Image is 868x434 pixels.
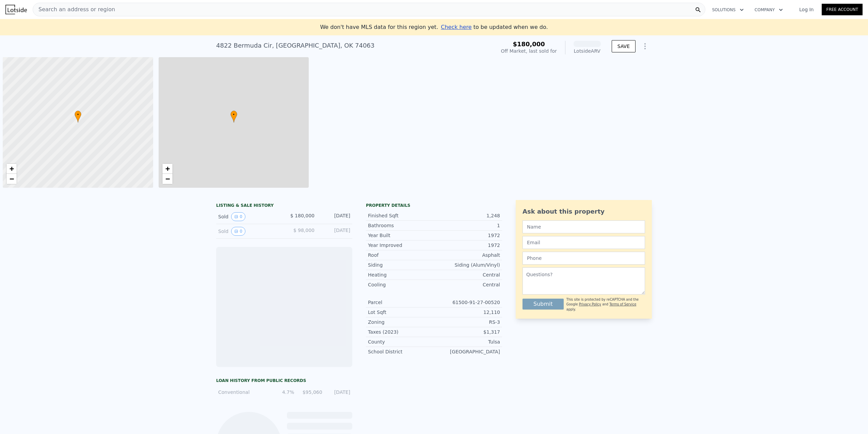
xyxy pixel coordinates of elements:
div: 4.7% [270,389,294,396]
span: Search an address or region [33,5,115,14]
div: Asphalt [434,252,500,258]
button: Show Options [638,39,652,53]
div: School District [368,348,434,355]
div: 1972 [434,242,500,249]
div: This site is protected by reCAPTCHA and the Google and apply. [566,297,645,312]
a: Zoom in [162,164,173,174]
span: Check here [441,24,471,30]
div: Siding [368,262,434,268]
div: 12,110 [434,309,500,316]
span: − [10,174,14,183]
div: Tulsa [434,338,500,345]
span: + [165,164,170,173]
div: Sold [218,227,279,236]
div: to be updated when we do. [441,23,548,31]
a: Terms of Service [609,302,636,306]
div: Year Built [368,232,434,239]
div: Lot Sqft [368,309,434,316]
a: Free Account [822,4,863,15]
div: [DATE] [326,389,350,396]
span: • [230,112,237,118]
img: Lotside [5,5,27,14]
div: 4822 Bermuda Cir , [GEOGRAPHIC_DATA] , OK 74063 [216,41,374,50]
div: RS-3 [434,319,500,325]
div: Ask about this property [523,207,645,216]
div: $95,060 [298,389,322,396]
button: Solutions [707,4,749,16]
div: Zoning [368,319,434,325]
input: Email [523,236,645,249]
div: Conventional [218,389,266,396]
span: + [10,164,14,173]
div: We don't have MLS data for this region yet. [320,23,548,31]
button: View historical data [231,212,245,221]
div: [DATE] [320,227,350,236]
span: $180,000 [513,40,545,48]
div: Sold [218,212,279,221]
div: • [230,111,237,122]
span: − [165,174,170,183]
input: Name [523,220,645,233]
div: 1 [434,222,500,229]
div: Taxes (2023) [368,329,434,335]
div: LISTING & SALE HISTORY [216,203,352,210]
input: Phone [523,252,645,265]
div: Roof [368,252,434,258]
div: Parcel [368,299,434,306]
button: View historical data [231,227,245,236]
span: $ 180,000 [290,213,315,218]
button: SAVE [612,40,636,52]
div: Central [434,281,500,288]
div: Siding (Alum/Vinyl) [434,262,500,268]
div: Bathrooms [368,222,434,229]
div: County [368,338,434,345]
div: Off Market, last sold for [501,48,557,54]
div: Lotside ARV [574,48,601,54]
a: Zoom out [6,174,17,184]
div: 1972 [434,232,500,239]
div: Property details [366,203,502,208]
button: Submit [523,299,564,310]
div: Finished Sqft [368,212,434,219]
span: • [75,112,81,118]
div: 61500-91-27-00520 [434,299,500,306]
div: Loan history from public records [216,378,352,383]
button: Company [749,4,788,16]
div: [GEOGRAPHIC_DATA] [434,348,500,355]
a: Zoom in [6,164,17,174]
a: Privacy Policy [579,302,601,306]
span: $ 98,000 [293,228,315,233]
a: Zoom out [162,174,173,184]
div: $1,317 [434,329,500,335]
div: Cooling [368,281,434,288]
div: Year Improved [368,242,434,249]
a: Log In [791,6,822,13]
div: [DATE] [320,212,350,221]
div: • [75,111,81,122]
div: 1,248 [434,212,500,219]
div: Central [434,271,500,278]
div: Heating [368,271,434,278]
